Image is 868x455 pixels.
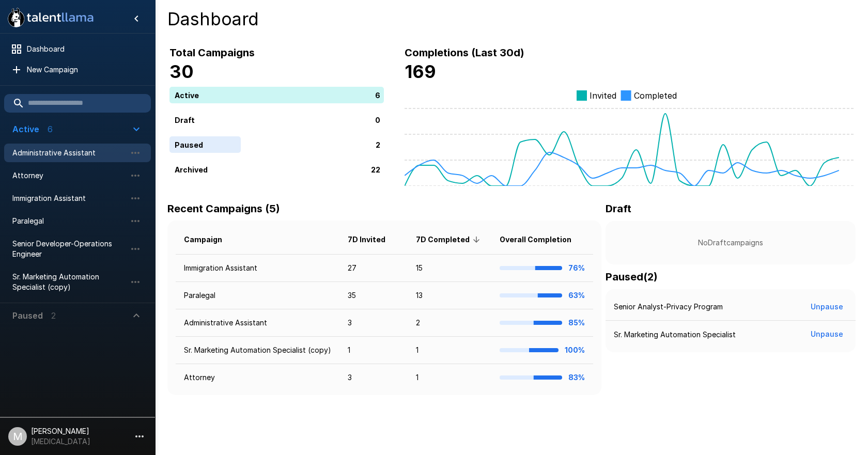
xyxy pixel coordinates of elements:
[176,364,339,391] td: Attorney
[405,46,524,59] b: Completions (Last 30d)
[348,233,399,246] span: 7D Invited
[169,46,255,59] b: Total Campaigns
[376,139,380,150] p: 2
[807,325,847,344] button: Unpause
[606,271,658,283] b: Paused ( 2 )
[565,346,585,354] b: 100%
[416,233,483,246] span: 7D Completed
[408,364,491,391] td: 1
[405,61,436,82] b: 169
[339,255,407,282] td: 27
[500,233,585,246] span: Overall Completion
[339,309,407,337] td: 3
[176,309,339,337] td: Administrative Assistant
[568,318,585,327] b: 85%
[568,291,585,300] b: 63%
[408,255,491,282] td: 15
[568,373,585,382] b: 83%
[176,337,339,364] td: Sr. Marketing Automation Specialist (copy)
[169,61,194,82] b: 30
[167,202,280,215] b: Recent Campaigns (5)
[568,263,585,272] b: 76%
[371,164,380,175] p: 22
[807,297,847,317] button: Unpause
[408,282,491,309] td: 13
[167,8,856,30] h4: Dashboard
[614,302,723,312] p: Senior Analyst-Privacy Program
[176,255,339,282] td: Immigration Assistant
[339,364,407,391] td: 3
[375,114,380,125] p: 0
[408,309,491,337] td: 2
[614,330,736,340] p: Sr. Marketing Automation Specialist
[339,282,407,309] td: 35
[176,282,339,309] td: Paralegal
[606,202,631,215] b: Draft
[408,337,491,364] td: 1
[184,233,236,246] span: Campaign
[375,89,380,100] p: 6
[339,337,407,364] td: 1
[622,238,839,248] p: No Draft campaigns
